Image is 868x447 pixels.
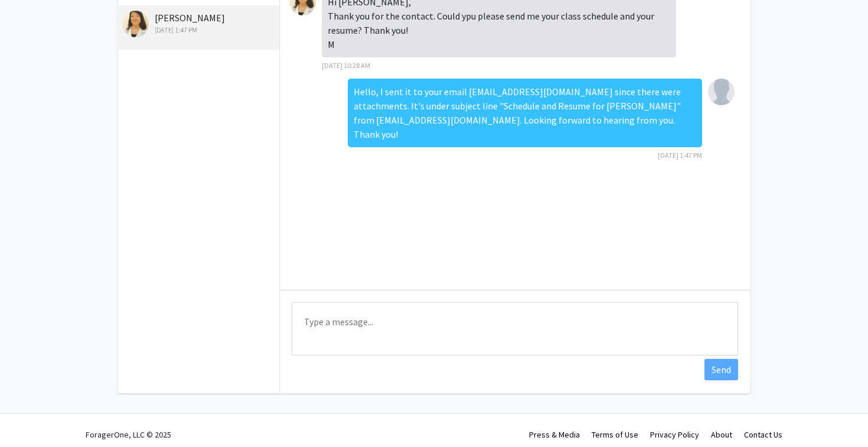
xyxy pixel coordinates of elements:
[658,151,702,160] span: [DATE] 1:47 PM
[650,429,699,440] a: Privacy Policy
[322,61,370,70] span: [DATE] 10:28 AM
[348,79,702,147] div: Hello, I sent it to your email [EMAIL_ADDRESS][DOMAIN_NAME] since there were attachments. It's un...
[292,302,738,355] textarea: Message
[9,394,50,438] iframe: Chat
[744,429,782,440] a: Contact Us
[122,11,149,37] img: Magaly Toro
[122,11,276,35] div: [PERSON_NAME]
[592,429,638,440] a: Terms of Use
[122,25,276,35] div: [DATE] 1:47 PM
[708,79,735,105] img: Amelia Cairns
[529,429,580,440] a: Press & Media
[704,359,738,380] button: Send
[711,429,732,440] a: About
